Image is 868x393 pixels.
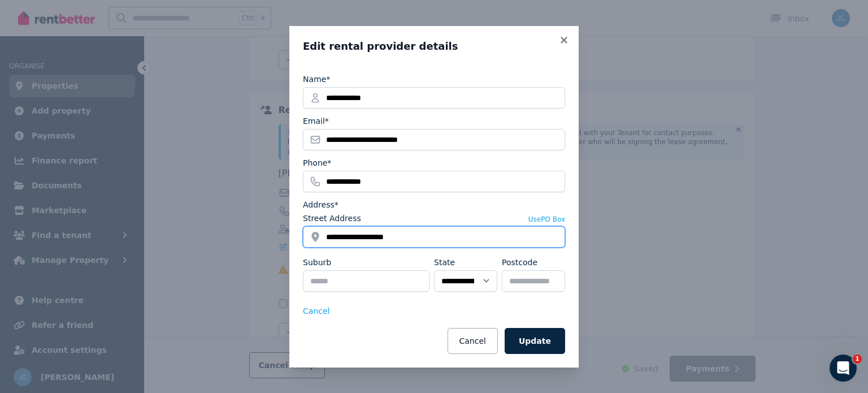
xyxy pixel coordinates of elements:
[303,257,331,268] label: Suburb
[303,157,331,169] label: Phone*
[303,213,361,224] label: Street Address
[505,328,565,354] button: Update
[303,115,329,127] label: Email*
[303,74,330,85] label: Name*
[303,199,338,210] label: Address*
[853,355,862,364] span: 1
[303,40,565,53] h3: Edit rental provider details
[830,355,857,382] iframe: Intercom live chat
[528,215,565,224] button: UsePO Box
[448,328,498,354] button: Cancel
[303,305,329,317] button: Cancel
[434,257,455,268] label: State
[502,257,537,268] label: Postcode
